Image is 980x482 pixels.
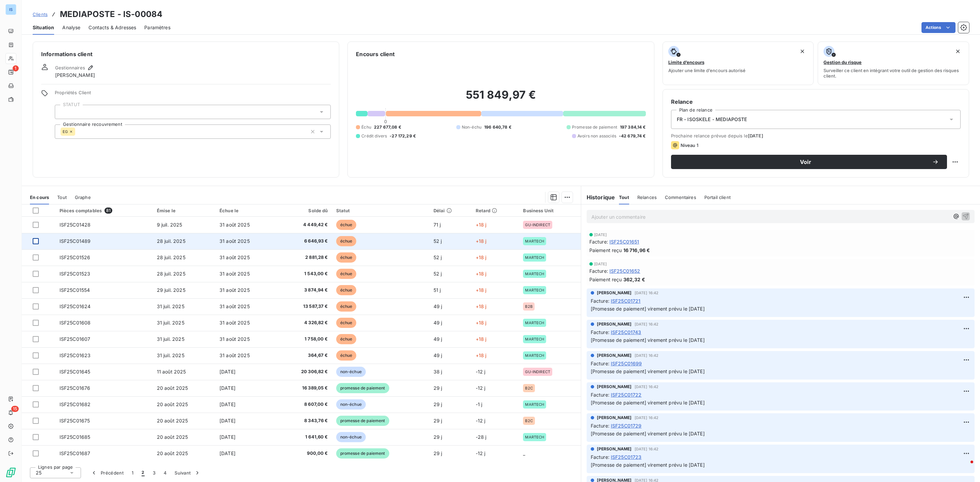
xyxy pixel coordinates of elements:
span: 20 août 2025 [157,418,188,423]
span: +18 j [476,287,487,293]
span: ISF25C01723 [611,453,642,461]
span: +18 j [476,336,487,342]
span: 49 j [434,320,442,326]
span: MARTECH [525,255,544,260]
span: [DATE] [219,434,235,440]
span: [Promesse de paiement] virement prévu le [DATE] [591,337,705,343]
span: MARTECH [525,402,544,406]
span: [DATE] [219,369,235,375]
span: ISF25C01624 [60,303,91,309]
span: 20 août 2025 [157,434,188,440]
span: Gestion du risque [823,60,862,65]
span: Gestionnaires [55,65,85,70]
span: 20 août 2025 [157,450,188,456]
span: 52 j [434,238,442,244]
span: 81 [104,207,112,214]
span: +18 j [476,271,487,277]
button: 2 [137,466,148,480]
div: Échue le [219,208,272,213]
span: [PERSON_NAME] [55,72,95,79]
span: Voir [679,159,932,165]
span: Tout [57,195,67,200]
span: Non-échu [462,124,481,130]
span: ISF25C01687 [60,450,91,456]
span: 49 j [434,303,442,309]
span: Situation [33,24,54,31]
span: 29 j [434,434,442,440]
span: GU-INDIRECT [525,223,550,227]
span: 29 j [434,418,442,423]
span: [Promesse de paiement] virement prévu le [DATE] [591,306,705,312]
span: [DATE] 16:42 [635,291,659,295]
span: non-échue [336,399,366,410]
span: 31 août 2025 [219,222,250,228]
span: 71 j [434,222,441,228]
span: 25 [36,469,42,476]
span: -12 j [476,418,486,423]
div: Solde dû [280,208,328,213]
span: [Promesse de paiement] virement prévu le [DATE] [591,431,705,436]
span: 51 j [434,287,441,293]
span: 364,67 € [280,352,328,359]
a: Clients [33,11,48,18]
span: 20 août 2025 [157,385,188,391]
span: 31 août 2025 [219,352,250,358]
span: [DATE] [219,450,235,456]
span: 16 389,05 € [280,385,328,392]
span: 8 343,76 € [280,417,328,424]
span: EG [63,130,68,134]
span: non-échue [336,432,366,442]
span: 2 [142,469,144,476]
span: [DATE] [594,233,607,237]
span: -12 j [476,369,486,375]
span: échue [336,350,357,361]
span: 8 607,00 € [280,401,328,408]
span: Analyse [62,24,80,31]
span: 4 449,42 € [280,221,328,228]
span: promesse de paiement [336,448,389,459]
span: [DATE] [219,418,235,423]
span: B2B [525,304,532,309]
span: [Promesse de paiement] virement prévu le [DATE] [591,462,705,468]
span: MARTECH [525,435,544,439]
span: +18 j [476,352,487,358]
span: échue [336,220,357,230]
span: [DATE] 16:42 [635,447,659,451]
h6: Encours client [356,50,395,58]
span: [PERSON_NAME] [597,384,632,390]
span: 29 j [434,450,442,456]
span: Propriétés Client [55,90,331,99]
input: Ajouter une valeur [61,109,66,115]
span: 197 384,14 € [620,124,646,130]
span: 1 758,00 € [280,336,328,343]
h6: Relance [671,98,961,106]
span: [Promesse de paiement] virement prévu le [DATE] [591,368,705,374]
button: Actions [921,22,955,33]
button: Limite d’encoursAjouter une limite d’encours autorisé [663,41,814,85]
span: Tout [619,195,629,200]
span: 9 juil. 2025 [157,222,182,228]
span: ISF25C01607 [60,336,91,342]
span: 29 j [434,385,442,391]
span: Facture : [589,267,608,275]
span: échue [336,269,357,279]
span: ISF25C01523 [60,271,91,277]
span: ISF25C01685 [60,434,91,440]
div: Émise le [157,208,211,213]
span: Facture : [591,360,609,367]
div: Pièces comptables [60,207,149,214]
span: 900,00 € [280,450,328,457]
span: Facture : [591,422,609,429]
span: ISF25C01489 [60,238,91,244]
span: [DATE] [594,262,607,266]
h6: Historique [581,193,615,201]
span: +18 j [476,303,487,309]
span: 49 j [434,336,442,342]
span: 31 août 2025 [219,238,250,244]
span: 1 641,60 € [280,434,328,441]
span: FR - ISOSKELE - MEDIAPOSTE [677,116,747,123]
div: Statut [336,208,425,213]
span: Échu [361,124,371,130]
span: 28 juil. 2025 [157,271,185,277]
span: promesse de paiement [336,416,389,426]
